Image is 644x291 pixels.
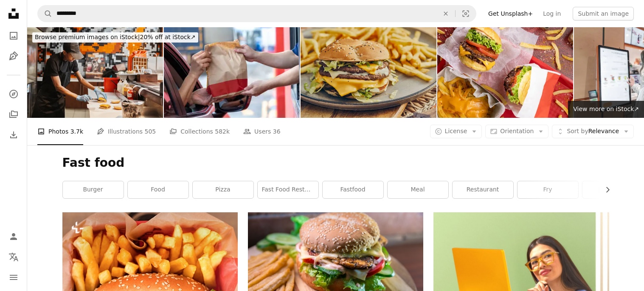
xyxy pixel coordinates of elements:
[582,181,643,198] a: junk food
[243,118,281,145] a: Users 36
[5,269,22,286] button: Menu
[567,128,588,134] span: Sort by
[63,181,124,198] a: burger
[568,101,644,118] a: View more on iStock↗
[485,125,548,138] button: Orientation
[169,118,230,145] a: Collections 582k
[573,7,634,20] button: Submit an image
[128,181,188,198] a: food
[5,27,22,44] a: Photos
[258,181,318,198] a: fast food restaurant
[437,27,573,118] img: Fast food restaurant top view
[215,127,230,136] span: 582k
[600,181,609,198] button: scroll list to the right
[500,128,534,134] span: Orientation
[323,181,383,198] a: fastfood
[301,27,436,118] img: Cafeteria double beef burger gourmet
[193,181,253,198] a: pizza
[453,181,513,198] a: restaurant
[27,27,163,118] img: Man, burger and fast food kitchen worker at counter with gloves, cooking and uniform at small bus...
[5,86,22,103] a: Explore
[5,48,22,65] a: Illustrations
[483,7,538,20] a: Get Unsplash+
[436,6,455,22] button: Clear
[5,228,22,245] a: Log in / Sign up
[97,118,156,145] a: Illustrations 505
[445,128,467,134] span: License
[164,27,300,118] img: Hand Man in car receiving coffee in drive thru fast food restaurant. Staff serving takeaway order...
[573,106,639,112] span: View more on iStock ↗
[35,34,196,40] span: 20% off at iStock ↗
[5,248,22,265] button: Language
[273,127,281,136] span: 36
[567,127,619,136] span: Relevance
[538,7,566,20] a: Log in
[27,27,203,48] a: Browse premium images on iStock|20% off at iStock↗
[5,126,22,143] a: Download History
[248,267,423,274] a: hamburger with vegetables and meat beside French fries
[552,125,634,138] button: Sort byRelevance
[62,155,609,171] h1: Fast food
[456,6,476,22] button: Visual search
[35,34,140,40] span: Browse premium images on iStock |
[145,127,156,136] span: 505
[430,125,482,138] button: License
[517,181,578,198] a: fry
[5,106,22,123] a: Collections
[38,6,52,22] button: Search Unsplash
[37,5,476,22] form: Find visuals sitewide
[388,181,448,198] a: meal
